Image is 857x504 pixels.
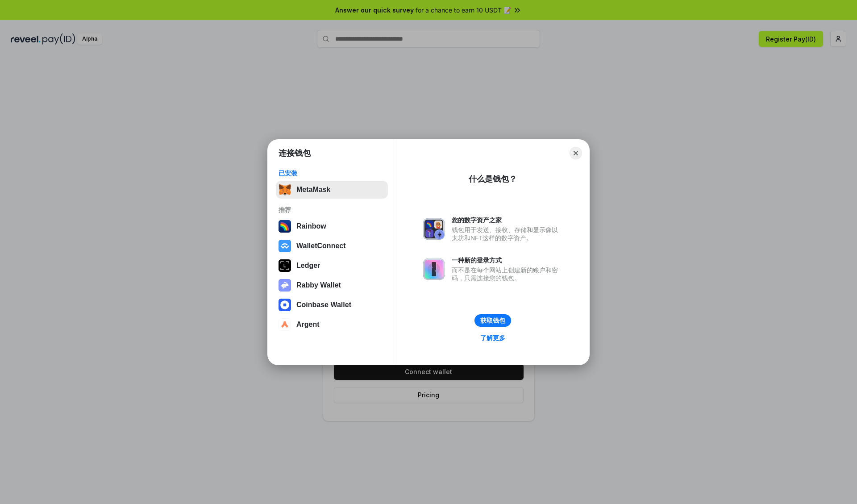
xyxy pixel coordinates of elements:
[296,186,330,194] div: MetaMask
[452,216,562,224] div: 您的数字资产之家
[276,181,388,199] button: MetaMask
[296,262,320,270] div: Ledger
[276,237,388,255] button: WalletConnect
[296,242,346,250] div: WalletConnect
[452,256,562,264] div: 一种新的登录方式
[276,276,388,294] button: Rabby Wallet
[279,279,291,292] img: svg+xml,%3Csvg%20xmlns%3D%22http%3A%2F%2Fwww.w3.org%2F2000%2Fsvg%22%20fill%3D%22none%22%20viewBox...
[279,318,291,331] img: svg+xml,%3Csvg%20width%3D%2228%22%20height%3D%2228%22%20viewBox%3D%220%200%2028%2028%22%20fill%3D...
[296,321,320,329] div: Argent
[279,299,291,311] img: svg+xml,%3Csvg%20width%3D%2228%22%20height%3D%2228%22%20viewBox%3D%220%200%2028%2028%22%20fill%3D...
[452,266,562,282] div: 而不是在每个网站上创建新的账户和密码，只需连接您的钱包。
[279,148,311,158] h1: 连接钱包
[279,259,291,272] img: svg+xml,%3Csvg%20xmlns%3D%22http%3A%2F%2Fwww.w3.org%2F2000%2Fsvg%22%20width%3D%2228%22%20height%3...
[279,240,291,252] img: svg+xml,%3Csvg%20width%3D%2228%22%20height%3D%2228%22%20viewBox%3D%220%200%2028%2028%22%20fill%3D...
[423,218,445,240] img: svg+xml,%3Csvg%20xmlns%3D%22http%3A%2F%2Fwww.w3.org%2F2000%2Fsvg%22%20fill%3D%22none%22%20viewBox...
[296,281,341,289] div: Rabby Wallet
[279,169,385,177] div: 已安装
[475,332,511,344] a: 了解更多
[296,222,326,230] div: Rainbow
[474,314,511,327] button: 获取钱包
[276,257,388,275] button: Ledger
[279,220,291,233] img: svg+xml,%3Csvg%20width%3D%22120%22%20height%3D%22120%22%20viewBox%3D%220%200%20120%20120%22%20fil...
[469,174,517,184] div: 什么是钱包？
[570,147,582,159] button: Close
[423,258,445,280] img: svg+xml,%3Csvg%20xmlns%3D%22http%3A%2F%2Fwww.w3.org%2F2000%2Fsvg%22%20fill%3D%22none%22%20viewBox...
[279,183,291,196] img: svg+xml,%3Csvg%20fill%3D%22none%22%20height%3D%2233%22%20viewBox%3D%220%200%2035%2033%22%20width%...
[276,296,388,314] button: Coinbase Wallet
[276,316,388,333] button: Argent
[480,317,505,325] div: 获取钱包
[276,217,388,235] button: Rainbow
[480,334,505,342] div: 了解更多
[296,301,351,309] div: Coinbase Wallet
[452,226,562,242] div: 钱包用于发送、接收、存储和显示像以太坊和NFT这样的数字资产。
[279,206,385,214] div: 推荐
